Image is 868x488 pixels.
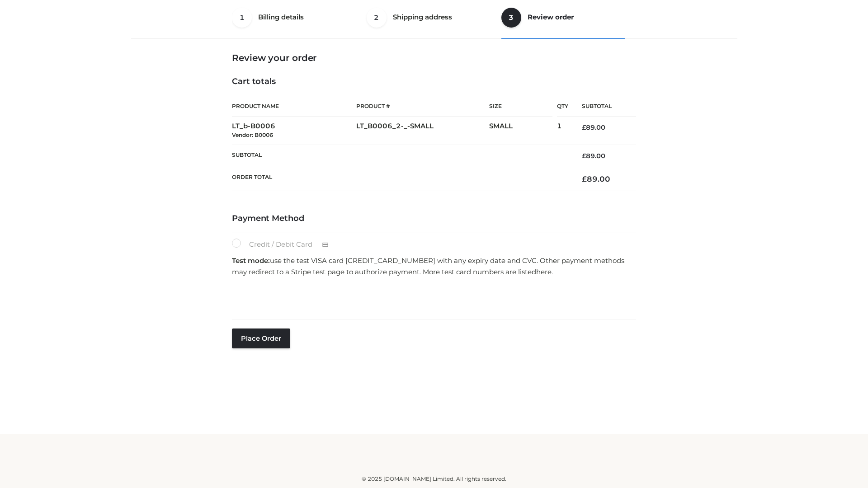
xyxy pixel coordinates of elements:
img: Credit / Debit Card [317,239,334,250]
td: 1 [557,117,568,145]
p: use the test VISA card [CREDIT_CARD_NUMBER] with any expiry date and CVC. Other payment methods m... [232,255,636,278]
h4: Cart totals [232,77,636,87]
th: Subtotal [568,96,636,117]
strong: Test mode: [232,256,270,265]
th: Product Name [232,96,356,117]
div: © 2025 [DOMAIN_NAME] Limited. All rights reserved. [134,474,734,483]
span: £ [582,174,587,183]
h4: Payment Method [232,214,636,224]
th: Order Total [232,167,568,191]
span: £ [582,152,586,160]
label: Credit / Debit Card [232,239,338,250]
th: Qty [557,96,568,117]
iframe: Secure payment input frame [230,281,634,314]
td: LT_b-B0006 [232,117,356,145]
th: Subtotal [232,145,568,167]
bdi: 89.00 [582,174,610,183]
a: here [536,267,552,276]
td: SMALL [489,117,557,145]
small: Vendor: B0006 [232,131,273,138]
bdi: 89.00 [582,123,605,131]
th: Product # [356,96,489,117]
span: £ [582,123,586,131]
th: Size [489,96,552,117]
h3: Review your order [232,52,636,63]
bdi: 89.00 [582,152,605,160]
td: LT_B0006_2-_-SMALL [356,117,489,145]
button: Place order [232,328,290,348]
